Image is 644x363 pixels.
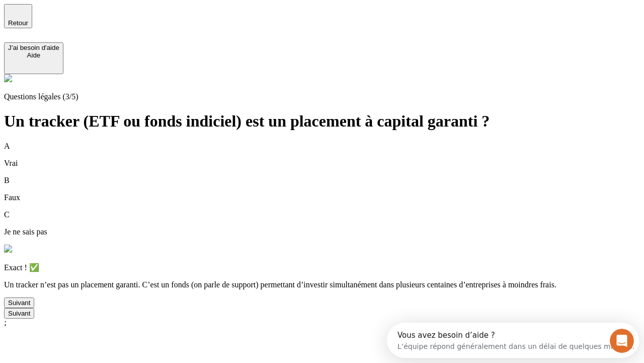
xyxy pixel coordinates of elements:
div: Aide [8,51,59,59]
p: Faux [4,193,640,202]
img: alexis.png [4,245,12,253]
span: Retour [8,19,28,27]
p: Questions légales (3/5) [4,92,640,101]
p: Un tracker n’est pas un placement garanti. C’est un fonds (on parle de support) permettant d’inve... [4,280,640,289]
img: alexis.png [4,74,12,82]
div: Suivant [8,299,30,307]
div: Vous avez besoin d’aide ? [11,9,248,17]
p: C [4,210,640,219]
p: Exact ! ✅ [4,263,640,272]
p: Vrai [4,159,640,168]
p: B [4,176,640,185]
div: J’ai besoin d'aide [8,44,59,51]
iframe: Intercom live chat [610,329,634,353]
div: Suivant [8,310,30,317]
div: Ouvrir le Messenger Intercom [4,4,277,32]
iframe: Intercom live chat discovery launcher [387,323,639,358]
button: Suivant [4,297,34,308]
p: Je ne sais pas [4,227,640,236]
button: J’ai besoin d'aideAide [4,42,63,74]
div: ; [4,319,640,327]
p: A [4,142,640,151]
div: L’équipe répond généralement dans un délai de quelques minutes. [11,17,248,27]
button: Suivant [4,308,34,319]
h1: Un tracker (ETF ou fonds indiciel) est un placement à capital garanti ? [4,112,640,131]
button: Retour [4,4,32,28]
